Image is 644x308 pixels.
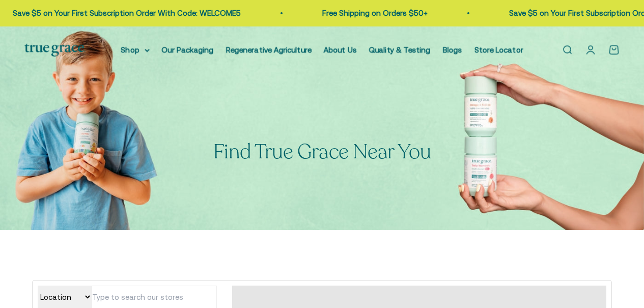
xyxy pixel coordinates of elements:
a: Free Shipping on Orders $50+ [285,9,390,17]
a: Blogs [443,45,462,54]
a: Quality & Testing [369,45,431,54]
a: About Us [324,45,357,54]
split-lines: Find True Grace Near You [213,138,431,165]
summary: Shop [121,44,150,56]
a: Store Locator [474,45,523,54]
a: Regenerative Agriculture [226,45,312,54]
a: Our Packaging [162,45,214,54]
